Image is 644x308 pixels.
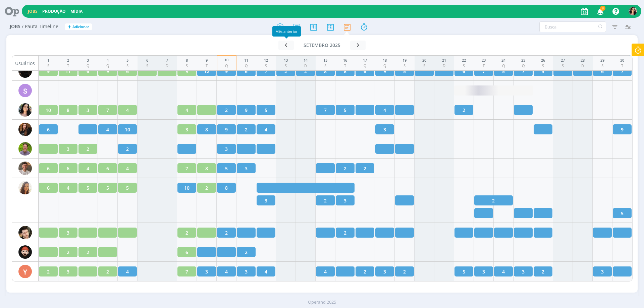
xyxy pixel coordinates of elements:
span: 3 [383,126,386,133]
span: 2 [463,107,465,114]
div: 12 [264,58,268,63]
span: 6 [47,165,50,172]
button: Jobs [26,9,40,14]
span: 6 [47,126,50,133]
div: D [304,63,308,69]
div: T [206,63,208,69]
div: 18 [383,58,387,63]
span: 5 [542,68,544,75]
span: 9 [225,68,228,75]
span: + [68,23,71,30]
span: 2 [344,229,346,236]
span: 9 [106,68,109,75]
span: 4 [185,107,188,114]
span: 4 [126,165,129,172]
span: 8 [67,107,69,114]
img: T [18,103,32,117]
span: 5 [403,68,406,75]
div: 1 [47,58,49,63]
span: 4 [87,165,89,172]
span: 10 [184,184,190,191]
span: 6 [245,68,248,75]
div: 25 [521,58,525,63]
span: 8 [225,184,228,191]
div: 9 [206,58,208,63]
span: 9 [225,126,228,133]
span: 3 [383,268,386,275]
span: 3 [245,268,248,275]
div: 11 [244,58,248,63]
span: 7 [621,68,624,75]
span: 3 [245,165,248,172]
span: 3 [601,268,604,275]
span: 5 [126,184,129,191]
span: 3 [67,268,69,275]
div: 28 [581,58,585,63]
div: 26 [541,58,545,63]
span: 2 [225,229,228,236]
span: 8 [600,6,605,11]
span: 9 [47,68,50,75]
div: Q [224,63,228,69]
span: 2 [364,165,366,172]
div: 23 [482,58,486,63]
span: 5 [87,184,89,191]
div: S [541,63,545,69]
span: 5 [344,107,346,114]
div: S [402,63,407,69]
div: S [422,63,426,69]
img: T [18,162,32,175]
span: 10 [125,126,130,133]
span: 3 [67,145,69,152]
div: Q [87,63,90,69]
span: 2 [245,126,248,133]
span: 2 [225,107,228,114]
span: 12 [204,68,209,75]
span: 5 [621,210,624,217]
span: 6 [47,184,50,191]
span: 2 [185,229,188,236]
div: D [166,63,168,69]
span: 7 [106,107,109,114]
div: Q [244,63,248,69]
div: S [323,63,327,69]
img: T [629,7,637,15]
div: 15 [323,58,327,63]
div: Y [18,265,32,278]
div: S [146,63,148,69]
span: Adicionar [72,25,89,29]
button: setembro 2025 [294,41,350,50]
div: S [561,63,565,69]
span: / Pauta Timeline [22,24,58,29]
span: 3 [67,229,69,236]
div: 8 [186,58,188,63]
span: 5 [502,68,505,75]
div: 27 [561,58,565,63]
div: 6 [146,58,148,63]
span: 6 [364,68,366,75]
span: 8 [324,68,327,75]
span: 8 [205,126,208,133]
span: 2 [324,197,327,204]
span: 2 [47,268,50,275]
button: +Adicionar [65,23,92,30]
div: 21 [442,58,446,63]
div: 24 [501,58,505,63]
div: Usuários [12,56,38,71]
span: 5 [106,184,109,191]
span: 7 [522,68,525,75]
img: T [18,142,32,156]
span: 8 [205,165,208,172]
span: 4 [106,126,109,133]
span: 3 [344,197,346,204]
span: 4 [126,268,129,275]
span: 4 [67,184,69,191]
div: Q [521,63,525,69]
span: 7 [185,268,188,275]
span: 11 [65,68,71,75]
span: 3 [225,145,228,152]
span: 2 [205,184,208,191]
div: Mês anterior [272,26,301,37]
div: 19 [402,58,407,63]
div: 3 [87,58,90,63]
